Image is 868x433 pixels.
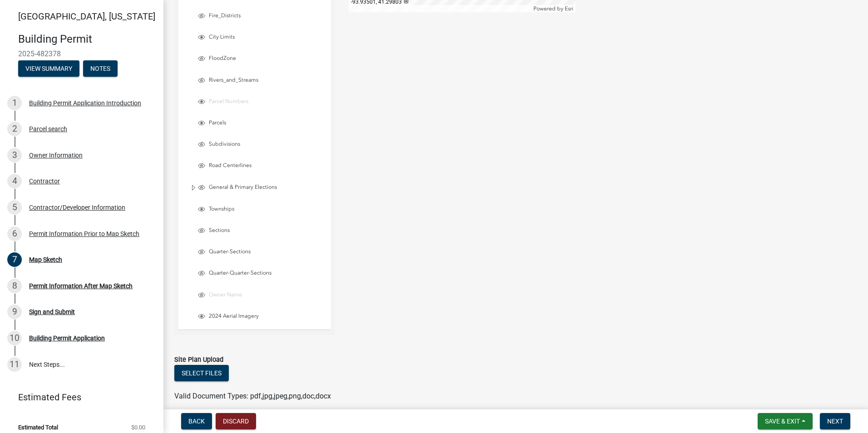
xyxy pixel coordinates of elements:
span: Valid Document Types: pdf,jpg,jpeg,png,doc,docx [174,392,331,400]
li: Subdivisions [186,135,330,155]
div: Owner Information [29,152,83,158]
div: 6 [7,226,22,241]
div: 10 [7,331,22,345]
li: Parcel Numbers (Invisible at current scale) [186,93,330,113]
div: 11 [7,357,22,372]
a: Esri [565,5,573,12]
button: Discard [216,413,256,429]
span: $0.00 [131,424,145,430]
div: Map Sketch [29,256,62,263]
span: Road Centerlines [207,162,327,169]
li: General & Primary Elections [186,178,330,199]
div: Parcels [197,119,327,128]
li: FloodZone [186,49,330,69]
div: City Limits [197,34,327,43]
div: Contractor/Developer Information [29,204,125,211]
div: 4 [7,174,22,188]
button: Notes [83,60,118,77]
div: 2 [7,122,22,136]
wm-modal-confirm: Summary [18,65,79,73]
div: 2024 Aerial Imagery [197,313,327,322]
span: 2025-482378 [18,49,145,58]
div: Sign and Submit [29,309,75,315]
div: Fire_Districts [197,12,327,21]
li: Fire_Districts [186,7,330,27]
div: Parcel Numbers (Invisible at current scale) [197,98,327,107]
li: 2024 Aerial Imagery [186,307,330,327]
div: Sections [197,227,327,236]
li: Rivers_and_Streams [186,71,330,91]
span: 2024 Aerial Imagery [207,313,327,320]
span: [GEOGRAPHIC_DATA], [US_STATE] [18,11,155,22]
div: Subdivisions [197,141,327,150]
div: 5 [7,200,22,215]
li: Owner Name (Invisible at current scale) [186,286,330,306]
a: Estimated Fees [7,388,149,406]
li: Quarter-Sections [186,243,330,263]
span: Sections [207,227,327,234]
div: Powered by [531,5,576,12]
li: Road Centerlines [186,157,330,177]
div: 8 [7,279,22,293]
button: Save & Exit [758,413,813,429]
span: Fire_Districts [207,12,327,20]
li: Parcels [186,114,330,134]
span: Parcels [207,119,327,127]
button: Back [181,413,212,429]
div: FloodZone [197,55,327,64]
div: Owner Name (Invisible at current scale) [197,291,327,300]
li: City Limits [186,28,330,48]
span: Quarter-Quarter-Sections [207,270,327,277]
span: City Limits [207,34,327,41]
span: Subdivisions [207,141,327,148]
div: Rivers_and_Streams [197,77,327,86]
span: Parcel Numbers (Invisible at current scale) [207,98,327,105]
button: Next [820,413,850,429]
button: View Summary [18,60,79,77]
div: 7 [7,252,22,267]
span: Next [827,418,843,425]
li: Quarter-Quarter-Sections [186,264,330,284]
div: Quarter-Sections [197,248,327,257]
li: Townships [186,200,330,220]
span: Expand [190,184,197,193]
div: Road Centerlines [197,162,327,171]
div: 1 [7,96,22,110]
div: 9 [7,305,22,319]
li: Sections [186,221,330,241]
span: Townships [207,206,327,213]
div: Permit Information Prior to Map Sketch [29,231,139,237]
div: Building Permit Application [29,335,105,341]
div: Permit Information After Map Sketch [29,283,133,289]
div: Building Permit Application Introduction [29,100,141,106]
span: Save & Exit [765,418,800,425]
span: General & Primary Elections [207,184,327,191]
div: 3 [7,148,22,162]
wm-modal-confirm: Notes [83,65,118,73]
button: Select files [174,365,229,381]
div: Parcel search [29,126,67,132]
div: Quarter-Quarter-Sections [197,270,327,279]
div: Townships [197,206,327,215]
span: Rivers_and_Streams [207,77,327,84]
span: Back [188,418,205,425]
span: Estimated Total [18,424,58,430]
div: General & Primary Elections [197,184,327,193]
div: Contractor [29,178,60,184]
label: Site Plan Upload [174,357,223,363]
span: Owner Name (Invisible at current scale) [207,291,327,299]
h4: Building Permit [18,33,156,46]
span: FloodZone [207,55,327,62]
span: Quarter-Sections [207,248,327,256]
